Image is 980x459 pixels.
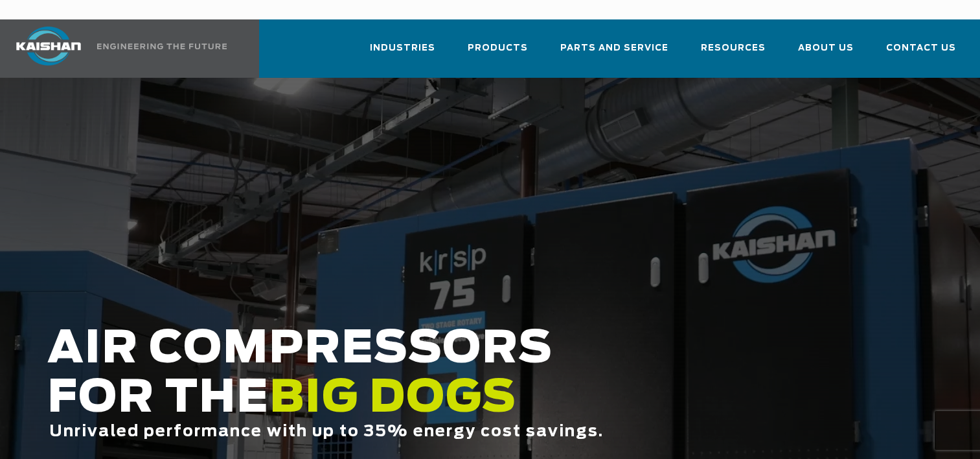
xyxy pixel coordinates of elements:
[468,41,528,56] span: Products
[886,31,956,75] a: Contact Us
[49,424,604,440] span: Unrivaled performance with up to 35% energy cost savings.
[97,43,227,49] img: Engineering the future
[560,41,668,56] span: Parts and Service
[560,31,668,75] a: Parts and Service
[798,31,854,75] a: About Us
[370,31,435,75] a: Industries
[701,41,766,56] span: Resources
[269,377,517,421] span: BIG DOGS
[468,31,528,75] a: Products
[701,31,766,75] a: Resources
[886,41,956,56] span: Contact Us
[798,41,854,56] span: About Us
[370,41,435,56] span: Industries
